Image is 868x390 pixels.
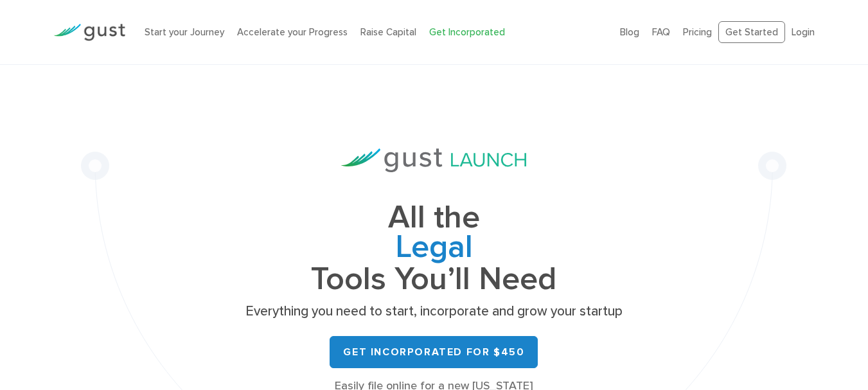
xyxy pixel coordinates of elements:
[683,26,712,38] a: Pricing
[241,303,626,321] p: Everything you need to start, incorporate and grow your startup
[241,233,626,265] span: Legal
[341,148,526,172] img: Gust Launch Logo
[241,203,626,294] h1: All the Tools You’ll Need
[718,21,785,44] a: Get Started
[330,336,538,368] a: Get Incorporated for $450
[652,26,670,38] a: FAQ
[145,26,224,38] a: Start your Journey
[792,26,815,38] a: Login
[360,26,416,38] a: Raise Capital
[620,26,639,38] a: Blog
[53,24,125,41] img: Gust Logo
[429,26,505,38] a: Get Incorporated
[237,26,348,38] a: Accelerate your Progress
